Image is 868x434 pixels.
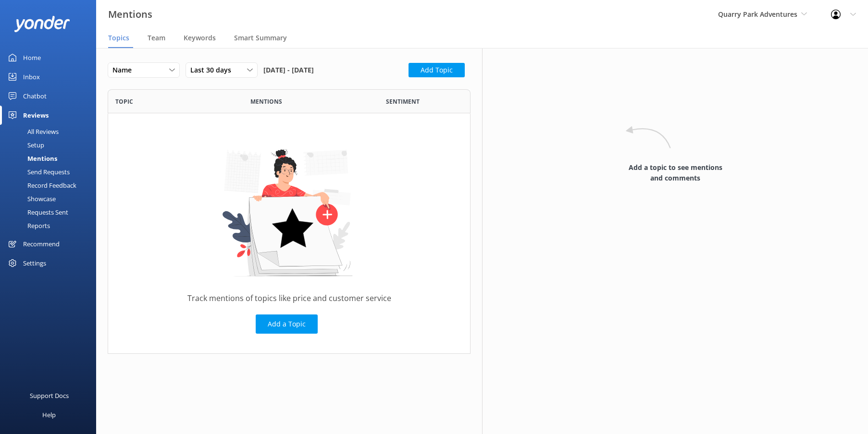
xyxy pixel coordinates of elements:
[6,179,76,192] div: Record Feedback
[23,86,47,106] div: Chatbot
[14,16,70,32] img: yonder-white-logo.png
[6,125,59,138] div: All Reviews
[187,292,391,305] p: Track mentions of topics like price and customer service
[184,33,216,43] span: Keywords
[6,138,44,152] div: Setup
[23,253,46,273] div: Settings
[112,65,137,75] span: Name
[250,97,282,106] span: Mentions
[6,219,50,232] div: Reports
[386,97,420,106] span: Sentiment
[6,192,56,205] div: Showcase
[30,386,69,405] div: Support Docs
[190,65,237,75] span: Last 30 days
[234,33,287,43] span: Smart Summary
[6,205,68,219] div: Requests Sent
[6,165,96,179] a: Send Requests
[6,192,96,205] a: Showcase
[6,219,96,232] a: Reports
[263,62,314,78] span: [DATE] - [DATE]
[6,125,96,138] a: All Reviews
[42,405,56,424] div: Help
[409,63,465,77] button: Add Topic
[23,48,41,67] div: Home
[6,165,70,179] div: Send Requests
[6,205,96,219] a: Requests Sent
[108,33,129,43] span: Topics
[23,67,40,86] div: Inbox
[256,314,318,334] button: Add a Topic
[6,138,96,152] a: Setup
[23,106,49,125] div: Reviews
[115,97,133,106] span: Topic
[23,234,60,253] div: Recommend
[6,179,96,192] a: Record Feedback
[148,33,165,43] span: Team
[718,10,797,19] span: Quarry Park Adventures
[6,152,57,165] div: Mentions
[6,152,96,165] a: Mentions
[108,113,471,353] div: grid
[108,7,152,22] h3: Mentions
